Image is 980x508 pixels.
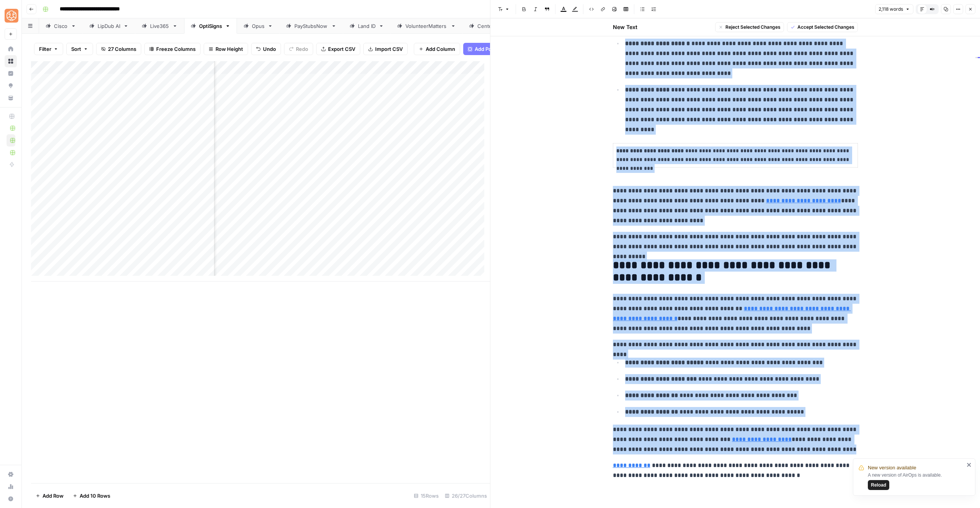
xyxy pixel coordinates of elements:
span: Redo [296,45,308,53]
span: New version available [868,464,916,472]
button: Row Height [204,43,248,55]
div: Land ID [358,22,376,30]
span: Reload [871,482,886,488]
button: close [967,462,972,468]
a: PayStubsNow [279,18,343,34]
button: Reload [868,480,889,490]
span: Add Row [42,492,64,500]
div: OptiSigns [199,22,222,30]
a: VolunteerMatters [390,18,462,34]
a: Settings [5,468,17,480]
button: Add Column [414,43,460,55]
a: Live365 [135,18,184,34]
button: Add 10 Rows [68,490,115,502]
button: Freeze Columns [144,43,201,55]
button: Import CSV [363,43,408,55]
div: 26/27 Columns [442,490,490,502]
a: Browse [5,55,17,67]
a: Centerbase [462,18,521,34]
a: Your Data [5,92,17,104]
span: Add Column [426,45,455,53]
div: Cisco [54,22,68,30]
a: Opportunities [5,80,17,92]
button: Accept Selected Changes [787,22,858,32]
div: Centerbase [477,22,506,30]
div: 15 Rows [411,490,442,502]
span: Accept Selected Changes [797,24,854,31]
div: Live365 [150,22,169,30]
span: Export CSV [328,45,355,53]
span: Row Height [216,45,243,53]
span: Freeze Columns [156,45,196,53]
img: SimpleTiger Logo [5,9,18,23]
span: Sort [71,45,81,53]
a: Cisco [39,18,83,34]
button: Reject Selected Changes [715,22,784,32]
div: PayStubsNow [294,22,328,30]
span: Add Power Agent [475,45,516,53]
a: LipDub AI [83,18,135,34]
button: Export CSV [316,43,360,55]
a: OptiSigns [184,18,237,34]
button: Filter [34,43,63,55]
div: LipDub AI [98,22,120,30]
button: 27 Columns [96,43,141,55]
div: A new version of AirOps is available. [868,472,964,490]
h2: New Text [613,23,637,31]
span: Reject Selected Changes [725,24,781,31]
a: Insights [5,67,17,80]
a: Land ID [343,18,390,34]
span: Add 10 Rows [80,492,110,500]
button: Workspace: SimpleTiger [5,6,17,25]
span: 2,118 words [879,6,903,13]
button: Sort [66,43,93,55]
a: Home [5,43,17,55]
button: Redo [284,43,313,55]
button: Add Power Agent [463,43,521,55]
button: 2,118 words [875,4,913,14]
span: Import CSV [375,45,403,53]
div: Opus [252,22,265,30]
a: Opus [237,18,279,34]
div: VolunteerMatters [405,22,448,30]
span: 27 Columns [108,45,136,53]
span: Filter [39,45,51,53]
button: Add Row [31,490,68,502]
button: Undo [251,43,281,55]
span: Undo [263,45,276,53]
button: Help + Support [5,493,17,505]
a: Usage [5,480,17,493]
